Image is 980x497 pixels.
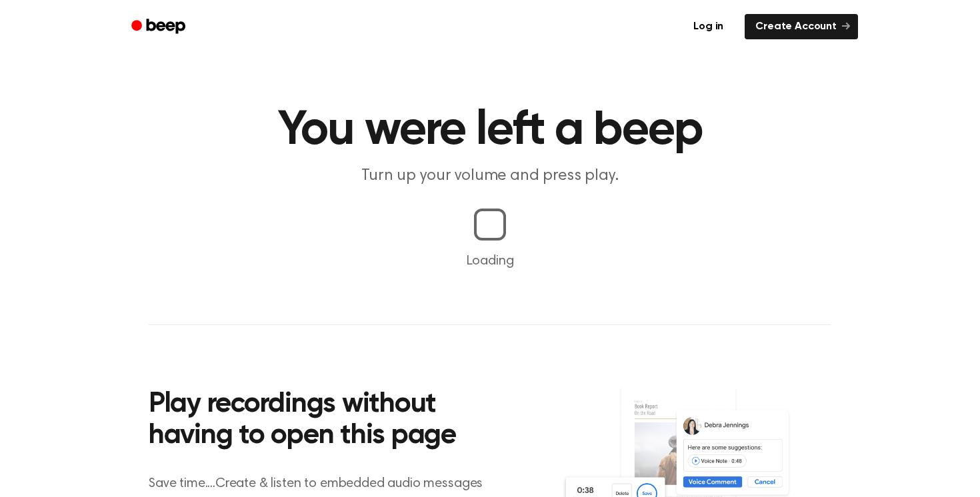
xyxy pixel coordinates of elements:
a: Beep [122,14,197,40]
h2: Play recordings without having to open this page [149,389,508,452]
p: Loading [16,251,964,271]
a: Create Account [745,14,858,39]
h1: You were left a beep [149,107,831,155]
a: Log in [680,11,737,42]
p: Turn up your volume and press play. [234,165,746,187]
